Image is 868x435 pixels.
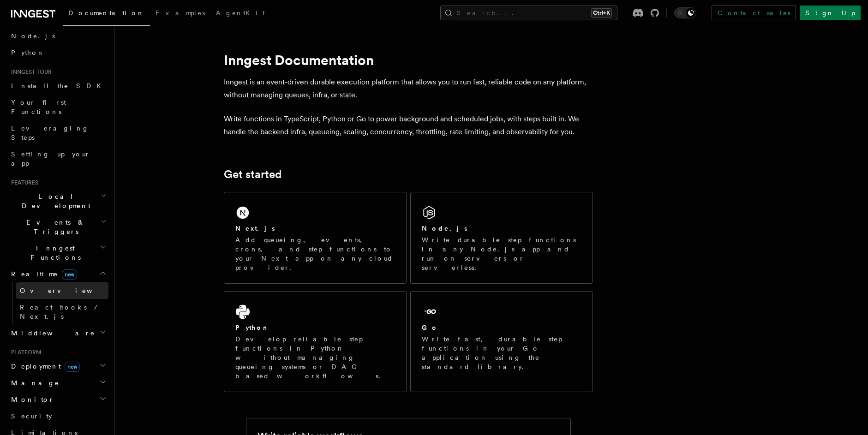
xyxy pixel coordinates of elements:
[7,120,108,146] a: Leveraging Steps
[224,168,281,181] a: Get started
[410,291,593,392] a: GoWrite fast, durable step functions in your Go application using the standard library.
[7,395,54,404] span: Monitor
[7,218,101,236] span: Events & Triggers
[11,32,55,40] span: Node.js
[7,349,42,356] span: Platform
[20,287,115,294] span: Overview
[16,299,108,325] a: React hooks / Next.js
[7,358,108,375] button: Deploymentnew
[11,150,90,167] span: Setting up your app
[7,375,108,391] button: Manage
[7,266,108,282] button: Realtimenew
[422,235,581,272] p: Write durable step functions in any Node.js app and run on servers or serverless.
[7,188,108,214] button: Local Development
[11,125,89,141] span: Leveraging Steps
[7,77,108,94] a: Install the SDK
[7,378,60,387] span: Manage
[7,391,108,408] button: Monitor
[7,408,108,424] a: Security
[410,192,593,284] a: Node.jsWrite durable step functions in any Node.js app and run on servers or serverless.
[7,325,108,341] button: Middleware
[7,179,38,186] span: Features
[800,6,861,20] a: Sign Up
[235,235,395,272] p: Add queueing, events, crons, and step functions to your Next app on any cloud provider.
[16,282,108,299] a: Overview
[235,224,275,233] h2: Next.js
[235,334,395,381] p: Develop reliable step functions in Python without managing queueing systems or DAG based workflows.
[7,244,100,262] span: Inngest Functions
[150,3,210,25] a: Examples
[7,214,108,240] button: Events & Triggers
[7,240,108,266] button: Inngest Functions
[11,99,66,115] span: Your first Functions
[591,8,612,18] kbd: Ctrl+K
[440,6,617,20] button: Search...Ctrl+K
[11,412,52,420] span: Security
[20,304,102,320] span: React hooks / Next.js
[210,3,270,25] a: AgentKit
[7,146,108,172] a: Setting up your app
[62,269,77,280] span: new
[224,291,407,392] a: PythonDevelop reliable step functions in Python without managing queueing systems or DAG based wo...
[63,3,150,26] a: Documentation
[11,82,107,89] span: Install the SDK
[224,192,407,284] a: Next.jsAdd queueing, events, crons, and step functions to your Next app on any cloud provider.
[422,334,581,371] p: Write fast, durable step functions in your Go application using the standard library.
[7,68,52,76] span: Inngest tour
[11,49,45,56] span: Python
[7,94,108,120] a: Your first Functions
[422,224,467,233] h2: Node.js
[224,113,593,138] p: Write functions in TypeScript, Python or Go to power background and scheduled jobs, with steps bu...
[712,6,796,20] a: Contact sales
[7,362,80,371] span: Deployment
[235,323,269,332] h2: Python
[7,328,95,338] span: Middleware
[422,323,438,332] h2: Go
[7,44,108,61] a: Python
[216,9,265,17] span: AgentKit
[224,76,593,101] p: Inngest is an event-driven durable execution platform that allows you to run fast, reliable code ...
[65,362,80,372] span: new
[674,7,696,18] button: Toggle dark mode
[7,269,77,279] span: Realtime
[7,192,101,210] span: Local Development
[68,9,144,17] span: Documentation
[7,282,108,325] div: Realtimenew
[156,9,205,17] span: Examples
[7,28,108,44] a: Node.js
[224,52,593,68] h1: Inngest Documentation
